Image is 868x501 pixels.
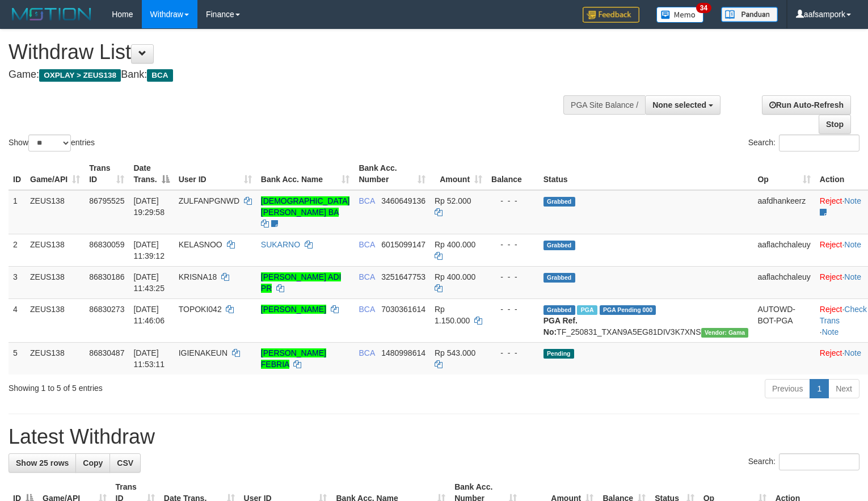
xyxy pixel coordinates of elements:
[543,349,574,359] span: Pending
[820,348,842,357] a: Reject
[779,134,859,151] input: Search:
[133,272,165,293] span: [DATE] 11:43:25
[359,272,374,281] span: BCA
[820,196,842,205] a: Reject
[753,266,815,298] td: aaflachchaleuy
[133,305,165,325] span: [DATE] 11:46:06
[543,305,575,315] span: Grabbed
[179,196,239,205] span: ZULFANPGNWD
[9,69,567,81] h4: Game: Bank:
[381,305,425,314] span: Copy 7030361614 to clipboard
[381,240,425,249] span: Copy 6015099147 to clipboard
[179,305,222,314] span: TOPOKI042
[696,3,711,13] span: 34
[563,95,645,115] div: PGA Site Balance /
[179,240,222,249] span: KELASNOO
[381,196,425,205] span: Copy 3460649136 to clipboard
[9,298,26,342] td: 4
[539,158,753,190] th: Status
[261,240,300,249] a: SUKARNO
[491,347,534,359] div: - - -
[133,348,165,369] span: [DATE] 11:53:11
[753,190,815,234] td: aafdhankeerz
[359,240,374,249] span: BCA
[753,298,815,342] td: AUTOWD-BOT-PGA
[359,348,374,357] span: BCA
[435,196,471,205] span: Rp 52.000
[9,342,26,374] td: 5
[583,7,639,23] img: Feedback.jpg
[645,95,720,115] button: None selected
[819,115,851,134] a: Stop
[491,239,534,250] div: - - -
[39,69,121,82] span: OXPLAY > ZEUS138
[9,190,26,234] td: 1
[828,379,859,398] a: Next
[539,298,753,342] td: TF_250831_TXAN9A5EG81DIV3K7XNS
[9,378,353,394] div: Showing 1 to 5 of 5 entries
[9,41,567,64] h1: Withdraw List
[822,327,839,336] a: Note
[844,272,861,281] a: Note
[721,7,778,22] img: panduan.png
[89,348,124,357] span: 86830487
[844,196,861,205] a: Note
[109,453,141,473] a: CSV
[85,158,129,190] th: Trans ID: activate to sort column ascending
[117,458,133,468] span: CSV
[779,453,859,470] input: Search:
[820,305,842,314] a: Reject
[26,158,85,190] th: Game/API: activate to sort column ascending
[147,69,172,82] span: BCA
[844,348,861,357] a: Note
[753,158,815,190] th: Op: activate to sort column ascending
[179,272,217,281] span: KRISNA18
[9,453,76,473] a: Show 25 rows
[748,134,859,151] label: Search:
[89,272,124,281] span: 86830186
[89,196,124,205] span: 86795525
[133,240,165,260] span: [DATE] 11:39:12
[9,134,95,151] label: Show entries
[9,234,26,266] td: 2
[435,305,470,325] span: Rp 1.150.000
[133,196,165,217] span: [DATE] 19:29:58
[491,304,534,315] div: - - -
[28,134,71,151] select: Showentries
[753,234,815,266] td: aaflachchaleuy
[381,272,425,281] span: Copy 3251647753 to clipboard
[381,348,425,357] span: Copy 1480998614 to clipboard
[820,240,842,249] a: Reject
[765,379,810,398] a: Previous
[261,305,326,314] a: [PERSON_NAME]
[656,7,704,23] img: Button%20Memo.svg
[844,240,861,249] a: Note
[89,305,124,314] span: 86830273
[820,272,842,281] a: Reject
[261,348,326,369] a: [PERSON_NAME] FEBRIA
[174,158,256,190] th: User ID: activate to sort column ascending
[83,458,103,468] span: Copy
[491,195,534,207] div: - - -
[359,305,374,314] span: BCA
[701,328,749,338] span: Vendor URL: https://trx31.1velocity.biz
[26,298,85,342] td: ZEUS138
[430,158,487,190] th: Amount: activate to sort column ascending
[762,95,851,115] a: Run Auto-Refresh
[261,272,342,293] a: [PERSON_NAME] ADI PR
[26,342,85,374] td: ZEUS138
[600,305,656,315] span: PGA Pending
[543,197,575,207] span: Grabbed
[9,426,859,448] h1: Latest Withdraw
[179,348,227,357] span: IGIENAKEUN
[256,158,355,190] th: Bank Acc. Name: activate to sort column ascending
[129,158,174,190] th: Date Trans.: activate to sort column descending
[26,266,85,298] td: ZEUS138
[487,158,539,190] th: Balance
[652,100,706,110] span: None selected
[577,305,597,315] span: Marked by aafsreyleap
[16,458,69,468] span: Show 25 rows
[543,273,575,283] span: Grabbed
[9,158,26,190] th: ID
[26,190,85,234] td: ZEUS138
